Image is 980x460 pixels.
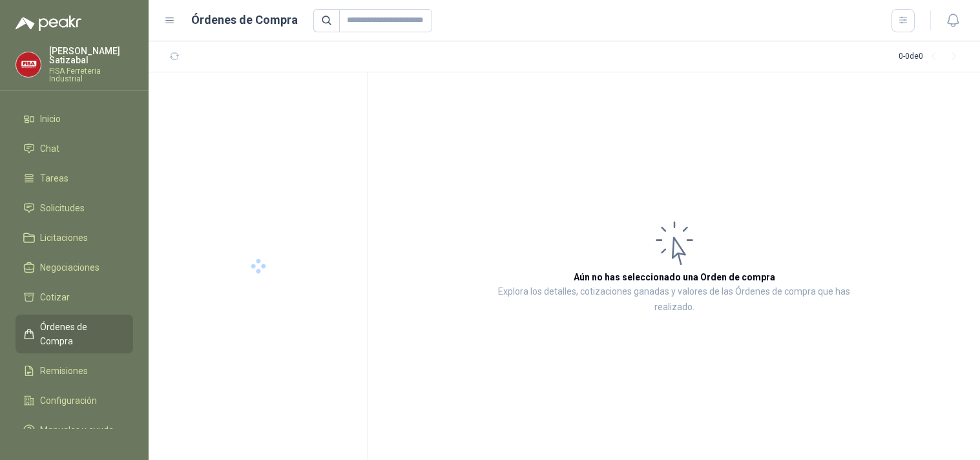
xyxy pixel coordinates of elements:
a: Cotizar [16,285,133,309]
span: Manuales y ayuda [40,423,114,437]
div: 0 - 0 de 0 [899,47,964,67]
a: Chat [16,136,133,161]
img: Logo peakr [16,16,81,31]
a: Solicitudes [16,196,133,220]
span: Remisiones [40,364,88,378]
span: Inicio [40,112,61,126]
a: Negociaciones [16,255,133,280]
img: Company Logo [16,52,41,77]
a: Remisiones [16,359,133,383]
a: Tareas [16,166,133,191]
span: Configuración [40,393,97,408]
h3: Aún no has seleccionado una Orden de compra [574,270,775,284]
span: Tareas [40,171,68,185]
span: Cotizar [40,290,70,304]
span: Solicitudes [40,201,85,215]
h1: Órdenes de Compra [191,11,298,29]
span: Chat [40,141,59,156]
p: Explora los detalles, cotizaciones ganadas y valores de las Órdenes de compra que has realizado. [497,284,851,315]
span: Licitaciones [40,231,88,245]
p: [PERSON_NAME] Satizabal [49,47,133,65]
span: Negociaciones [40,260,99,275]
a: Licitaciones [16,225,133,250]
a: Inicio [16,107,133,131]
span: Órdenes de Compra [40,320,121,348]
p: FISA Ferreteria Industrial [49,67,133,83]
a: Configuración [16,388,133,413]
a: Manuales y ayuda [16,418,133,443]
a: Órdenes de Compra [16,315,133,353]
